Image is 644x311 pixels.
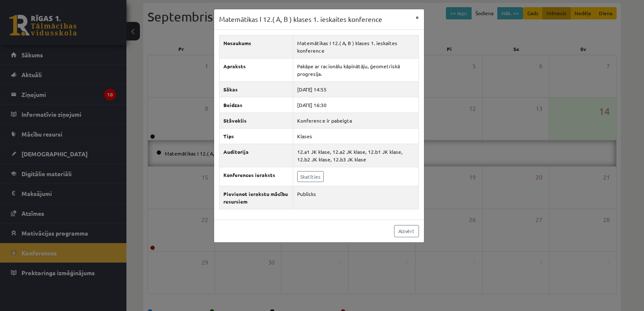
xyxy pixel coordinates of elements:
td: Matemātikas I 12.( A, B ) klases 1. ieskaites konference [293,35,419,58]
td: Pakāpe ar racionālu kāpinātāju, ģeometriskā progresija. [293,58,419,81]
th: Konferences ieraksts [219,167,293,186]
th: Beidzas [219,97,293,113]
td: [DATE] 16:30 [293,97,419,113]
td: Publisks [293,186,419,209]
th: Tips [219,128,293,144]
th: Stāvoklis [219,113,293,128]
a: Aizvērt [394,225,419,237]
td: Konference ir pabeigta [293,113,419,128]
th: Auditorija [219,144,293,167]
h3: Matemātikas I 12.( A, B ) klases 1. ieskaites konference [219,14,382,24]
td: Klases [293,128,419,144]
td: [DATE] 14:55 [293,81,419,97]
th: Apraksts [219,58,293,81]
th: Pievienot ierakstu mācību resursiem [219,186,293,209]
button: × [411,9,424,25]
a: Skatīties [297,171,324,182]
th: Nosaukums [219,35,293,58]
th: Sākas [219,81,293,97]
td: 12.a1 JK klase, 12.a2 JK klase, 12.b1 JK klase, 12.b2 JK klase, 12.b3 JK klase [293,144,419,167]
